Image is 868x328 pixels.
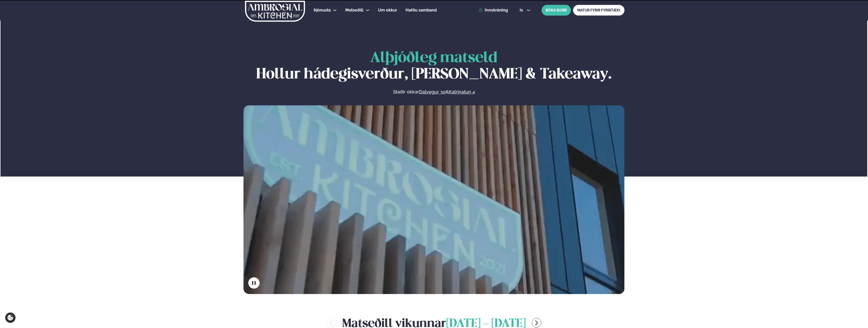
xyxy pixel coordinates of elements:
[573,5,625,16] a: MATUR FYRIR FYRIRTÆKI
[314,8,331,13] span: Þjónusta
[327,318,336,327] button: menu-btn-left
[449,89,475,95] a: Katrinatun 4
[479,8,508,13] a: Innskráning
[378,8,397,13] span: Um okkur
[406,8,437,13] span: Hafðu samband
[520,8,524,12] span: is
[542,5,571,16] button: BÓKA BORÐ
[243,50,625,83] h1: Hollur hádegisverður, [PERSON_NAME] & Takeaway.
[406,7,437,13] a: Hafðu samband
[314,7,331,13] a: Þjónusta
[378,7,397,13] a: Um okkur
[419,89,446,95] a: Dalvegur 30
[337,89,530,95] p: Staðir okkar &
[516,8,535,12] button: is
[5,312,16,323] a: Cookie settings
[370,51,497,65] span: Alþjóðleg matseld
[244,1,305,22] img: logo
[345,7,363,13] a: Matseðill
[345,8,363,13] span: Matseðill
[532,318,541,327] button: menu-btn-right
